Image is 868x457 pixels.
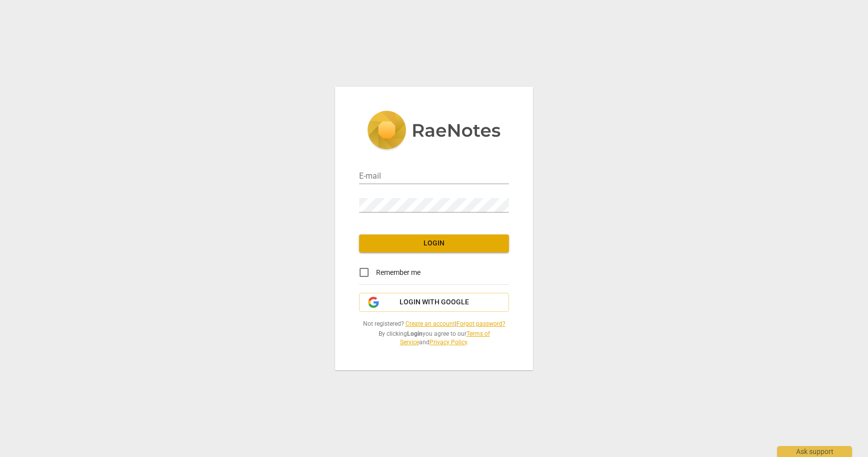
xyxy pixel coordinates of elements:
span: Remember me [376,267,421,278]
span: Not registered? | [359,320,509,328]
a: Terms of Service [400,330,490,346]
a: Create an account [406,320,455,327]
button: Login [359,234,509,252]
span: Login with Google [400,297,469,307]
span: By clicking you agree to our and . [359,330,509,346]
a: Forgot password? [456,320,505,327]
a: Privacy Policy [430,339,467,346]
b: Login [407,330,423,337]
img: 5ac2273c67554f335776073100b6d88f.svg [367,111,501,152]
span: Login [367,238,501,248]
div: Ask support [777,446,852,457]
button: Login with Google [359,293,509,312]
